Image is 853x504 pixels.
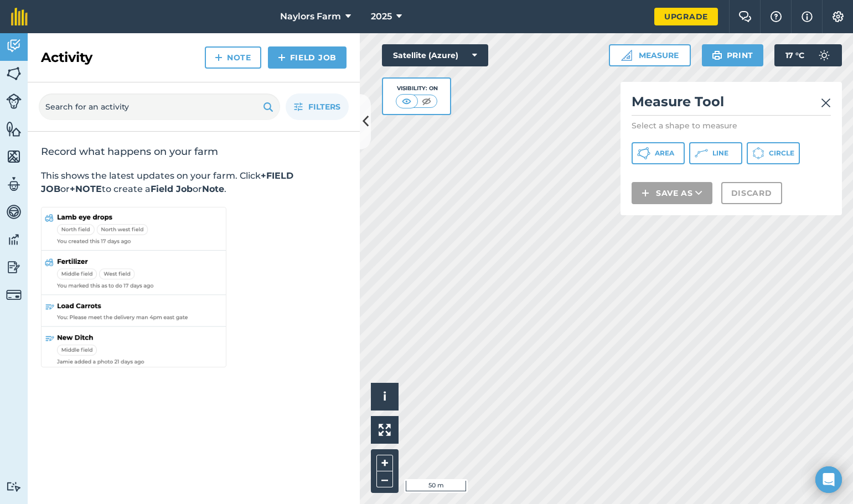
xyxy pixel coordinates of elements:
a: Upgrade [654,8,718,25]
img: svg+xml;base64,PHN2ZyB4bWxucz0iaHR0cDovL3d3dy53My5vcmcvMjAwMC9zdmciIHdpZHRoPSI1NiIgaGVpZ2h0PSI2MC... [6,121,22,137]
span: Filters [308,101,340,113]
button: Print [702,44,764,66]
button: Satellite (Azure) [382,44,488,66]
img: svg+xml;base64,PD94bWwgdmVyc2lvbj0iMS4wIiBlbmNvZGluZz0idXRmLTgiPz4KPCEtLSBHZW5lcmF0b3I6IEFkb2JlIE... [6,93,22,109]
strong: +NOTE [70,184,102,194]
span: 2025 [371,10,392,23]
a: Field Job [268,46,347,69]
img: svg+xml;base64,PHN2ZyB4bWxucz0iaHR0cDovL3d3dy53My5vcmcvMjAwMC9zdmciIHdpZHRoPSIxOSIgaGVpZ2h0PSIyNC... [712,49,722,62]
img: svg+xml;base64,PHN2ZyB4bWxucz0iaHR0cDovL3d3dy53My5vcmcvMjAwMC9zdmciIHdpZHRoPSI1MCIgaGVpZ2h0PSI0MC... [400,96,413,107]
img: svg+xml;base64,PD94bWwgdmVyc2lvbj0iMS4wIiBlbmNvZGluZz0idXRmLTgiPz4KPCEtLSBHZW5lcmF0b3I6IEFkb2JlIE... [6,38,22,54]
button: – [376,471,393,487]
img: svg+xml;base64,PHN2ZyB4bWxucz0iaHR0cDovL3d3dy53My5vcmcvMjAwMC9zdmciIHdpZHRoPSIxNCIgaGVpZ2h0PSIyNC... [642,186,649,200]
button: Measure [609,44,691,66]
button: Discard [721,182,782,204]
img: Ruler icon [621,50,632,61]
button: Save as [632,182,712,204]
a: Note [205,46,261,69]
h2: Activity [41,49,92,66]
button: i [371,383,399,411]
button: Circle [747,142,800,164]
span: Line [712,149,728,158]
img: svg+xml;base64,PHN2ZyB4bWxucz0iaHR0cDovL3d3dy53My5vcmcvMjAwMC9zdmciIHdpZHRoPSI1NiIgaGVpZ2h0PSI2MC... [6,65,22,82]
img: svg+xml;base64,PHN2ZyB4bWxucz0iaHR0cDovL3d3dy53My5vcmcvMjAwMC9zdmciIHdpZHRoPSIxOSIgaGVpZ2h0PSIyNC... [263,100,273,113]
span: Circle [769,149,794,158]
span: i [383,389,386,403]
img: Four arrows, one pointing top left, one top right, one bottom right and the last bottom left [379,424,391,436]
img: svg+xml;base64,PD94bWwgdmVyc2lvbj0iMS4wIiBlbmNvZGluZz0idXRmLTgiPz4KPCEtLSBHZW5lcmF0b3I6IEFkb2JlIE... [6,204,22,220]
button: Area [632,142,685,164]
span: 17 ° C [785,44,804,66]
img: fieldmargin Logo [11,8,28,25]
img: svg+xml;base64,PD94bWwgdmVyc2lvbj0iMS4wIiBlbmNvZGluZz0idXRmLTgiPz4KPCEtLSBHZW5lcmF0b3I6IEFkb2JlIE... [6,481,22,492]
strong: Note [202,184,224,194]
h2: Measure Tool [632,93,831,116]
img: svg+xml;base64,PD94bWwgdmVyc2lvbj0iMS4wIiBlbmNvZGluZz0idXRmLTgiPz4KPCEtLSBHZW5lcmF0b3I6IEFkb2JlIE... [6,231,22,248]
img: svg+xml;base64,PHN2ZyB4bWxucz0iaHR0cDovL3d3dy53My5vcmcvMjAwMC9zdmciIHdpZHRoPSIyMiIgaGVpZ2h0PSIzMC... [821,96,831,110]
p: This shows the latest updates on your farm. Click or to create a or . [41,169,347,196]
img: Two speech bubbles overlapping with the left bubble in the forefront [738,11,752,22]
img: svg+xml;base64,PD94bWwgdmVyc2lvbj0iMS4wIiBlbmNvZGluZz0idXRmLTgiPz4KPCEtLSBHZW5lcmF0b3I6IEFkb2JlIE... [6,287,22,303]
button: Line [689,142,742,164]
img: svg+xml;base64,PD94bWwgdmVyc2lvbj0iMS4wIiBlbmNvZGluZz0idXRmLTgiPz4KPCEtLSBHZW5lcmF0b3I6IEFkb2JlIE... [6,259,22,276]
span: Naylors Farm [280,10,341,23]
strong: Field Job [151,184,193,194]
img: svg+xml;base64,PHN2ZyB4bWxucz0iaHR0cDovL3d3dy53My5vcmcvMjAwMC9zdmciIHdpZHRoPSIxNyIgaGVpZ2h0PSIxNy... [802,10,813,23]
h2: Record what happens on your farm [41,145,347,158]
img: svg+xml;base64,PHN2ZyB4bWxucz0iaHR0cDovL3d3dy53My5vcmcvMjAwMC9zdmciIHdpZHRoPSI1MCIgaGVpZ2h0PSI0MC... [420,96,433,107]
button: + [376,455,393,471]
span: Area [655,149,674,158]
div: Open Intercom Messenger [815,466,842,493]
img: svg+xml;base64,PHN2ZyB4bWxucz0iaHR0cDovL3d3dy53My5vcmcvMjAwMC9zdmciIHdpZHRoPSIxNCIgaGVpZ2h0PSIyNC... [278,51,286,64]
img: svg+xml;base64,PHN2ZyB4bWxucz0iaHR0cDovL3d3dy53My5vcmcvMjAwMC9zdmciIHdpZHRoPSI1NiIgaGVpZ2h0PSI2MC... [6,148,22,165]
img: A question mark icon [769,11,783,22]
img: svg+xml;base64,PD94bWwgdmVyc2lvbj0iMS4wIiBlbmNvZGluZz0idXRmLTgiPz4KPCEtLSBHZW5lcmF0b3I6IEFkb2JlIE... [6,176,22,193]
p: Select a shape to measure [632,120,831,131]
img: svg+xml;base64,PD94bWwgdmVyc2lvbj0iMS4wIiBlbmNvZGluZz0idXRmLTgiPz4KPCEtLSBHZW5lcmF0b3I6IEFkb2JlIE... [813,44,835,66]
button: 17 °C [774,44,842,66]
div: Visibility: On [396,84,438,93]
input: Search for an activity [39,93,280,120]
img: svg+xml;base64,PHN2ZyB4bWxucz0iaHR0cDovL3d3dy53My5vcmcvMjAwMC9zdmciIHdpZHRoPSIxNCIgaGVpZ2h0PSIyNC... [215,51,223,64]
img: A cog icon [831,11,845,22]
button: Filters [286,93,349,120]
